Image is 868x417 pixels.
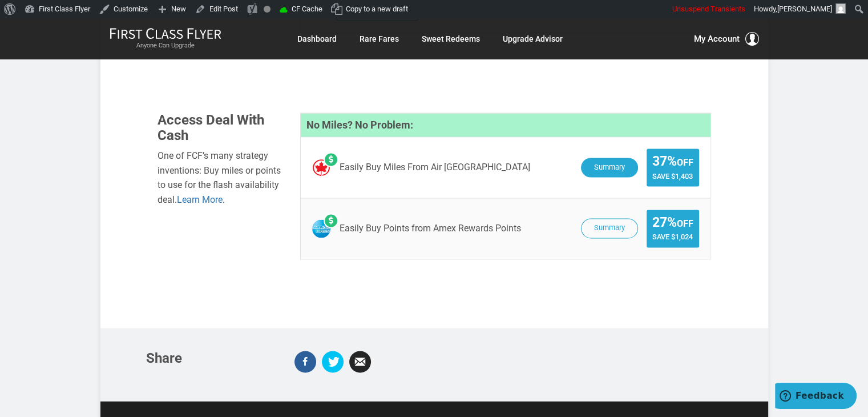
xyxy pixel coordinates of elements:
[360,29,399,49] a: Rare Fares
[581,158,638,178] button: Summary
[652,215,693,230] span: 27%
[297,29,337,49] a: Dashboard
[503,29,563,49] a: Upgrade Advisor
[581,218,638,238] button: Summary
[677,157,693,168] small: Off
[672,5,745,13] span: Unsuspend Transients
[422,29,480,49] a: Sweet Redeems
[694,32,759,46] button: My Account
[340,162,530,173] span: Easily Buy Miles From Air [GEOGRAPHIC_DATA]
[652,232,693,241] span: Save $1,024
[340,223,521,234] span: Easily Buy Points from Amex Rewards Points
[694,32,740,46] span: My Account
[301,113,710,137] h4: No Miles? No Problem:
[158,149,283,207] div: One of FCF’s many strategy inventions: Buy miles or points to use for the flash availability deal. .
[775,383,857,411] iframe: Opens a widget where you can find more information
[146,351,277,366] h3: Share
[652,154,693,169] span: 37%
[158,113,283,143] h3: Access Deal With Cash
[110,42,221,50] small: Anyone Can Upgrade
[652,172,693,181] span: Save $1,403
[777,5,832,13] span: [PERSON_NAME]
[177,194,223,205] a: Learn More
[677,218,693,229] small: Off
[110,27,221,50] a: First Class FlyerAnyone Can Upgrade
[110,27,221,39] img: First Class Flyer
